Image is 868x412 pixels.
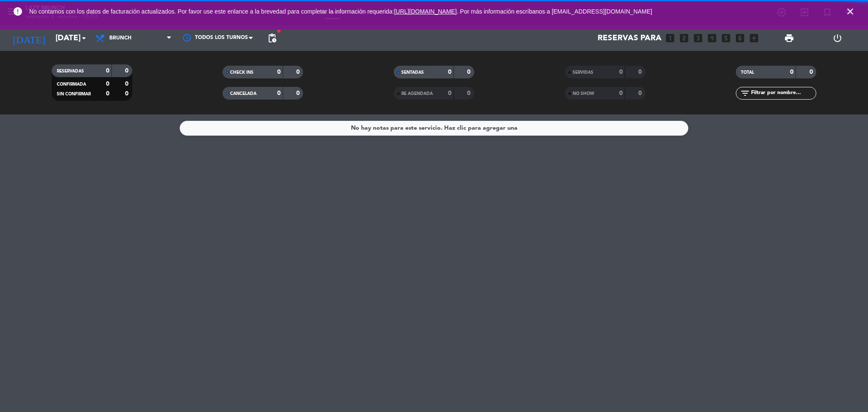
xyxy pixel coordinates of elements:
[467,69,472,75] strong: 0
[665,33,676,44] i: looks_one
[6,29,51,47] i: [DATE]
[351,123,517,133] div: No hay notas para este servicio. Haz clic para agregar una
[296,69,301,75] strong: 0
[734,33,746,44] i: looks_6
[707,33,718,44] i: looks_4
[125,81,130,87] strong: 0
[230,92,256,96] span: CANCELADA
[448,69,451,75] strong: 0
[619,90,623,96] strong: 0
[598,33,662,43] span: Reservas para
[750,89,816,98] input: Filtrar por nombre...
[296,90,301,96] strong: 0
[693,33,704,44] i: looks_3
[638,69,643,75] strong: 0
[740,88,750,98] i: filter_list
[57,82,86,86] span: CONFIRMADA
[29,8,652,15] span: No contamos con los datos de facturación actualizados. Por favor use este enlance a la brevedad p...
[57,69,84,73] span: RESERVADAS
[106,91,109,97] strong: 0
[276,28,281,33] span: fiber_manual_record
[79,33,89,43] i: arrow_drop_down
[467,90,472,96] strong: 0
[394,8,457,15] a: [URL][DOMAIN_NAME]
[721,33,732,44] i: looks_5
[106,81,109,87] strong: 0
[748,33,759,44] i: add_box
[845,6,855,17] i: close
[573,92,594,96] span: NO SHOW
[125,91,130,97] strong: 0
[267,33,277,43] span: pending_actions
[784,33,794,43] span: print
[813,25,862,51] div: LOG OUT
[13,6,23,17] i: error
[619,69,623,75] strong: 0
[832,33,843,43] i: power_settings_new
[125,68,130,74] strong: 0
[230,70,253,75] span: CHECK INS
[401,92,433,96] span: RE AGENDADA
[57,92,91,96] span: SIN CONFIRMAR
[277,69,281,75] strong: 0
[401,70,424,75] span: SENTADAS
[106,68,109,74] strong: 0
[638,90,643,96] strong: 0
[790,69,793,75] strong: 0
[277,90,281,96] strong: 0
[573,70,593,75] span: SERVIDAS
[109,35,131,41] span: Brunch
[679,33,690,44] i: looks_two
[741,70,754,75] span: TOTAL
[810,69,815,75] strong: 0
[448,90,451,96] strong: 0
[457,8,652,15] a: . Por más información escríbanos a [EMAIL_ADDRESS][DOMAIN_NAME]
